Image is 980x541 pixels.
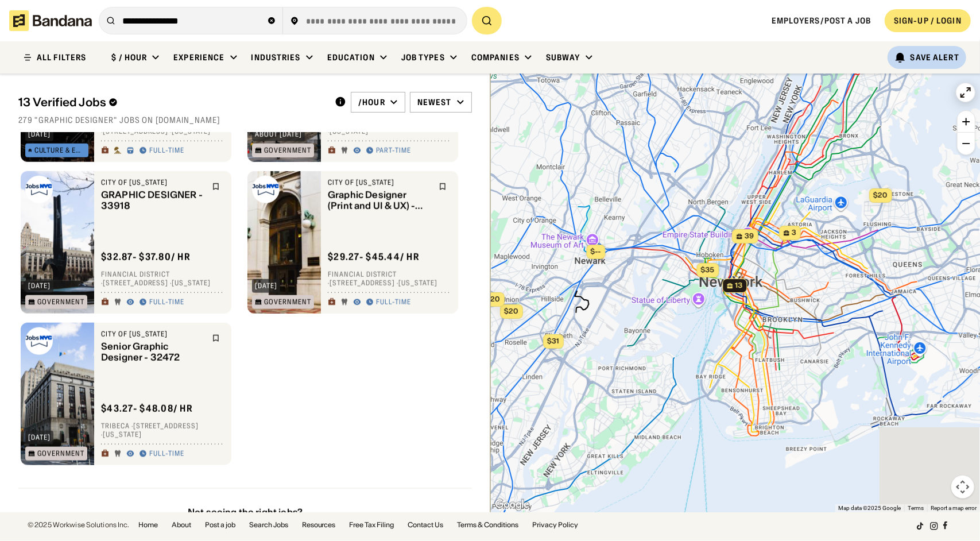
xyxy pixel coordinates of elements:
img: City of New York logo [25,327,53,355]
a: About [172,521,191,528]
button: Map camera controls [951,476,974,499]
a: Post a job [205,521,235,528]
a: Terms & Conditions [458,521,519,528]
a: Employers/Post a job [772,16,871,26]
div: City of [US_STATE] [101,178,205,187]
div: Full-time [149,298,184,307]
div: TriBeCa · [STREET_ADDRESS] · [US_STATE] [101,422,224,439]
a: Search Jobs [249,521,288,528]
div: [DATE] [28,283,51,289]
div: Education [327,52,375,63]
div: 279 "graphic designer" jobs on [DOMAIN_NAME] [18,115,472,125]
div: Government [264,147,311,154]
div: about [DATE] [255,131,302,138]
div: Full-time [149,450,184,459]
div: Newest [417,97,452,107]
a: Free Tax Filing [350,521,394,528]
div: $ / hour [111,52,147,63]
span: $35 [701,265,715,274]
div: SIGN-UP / LOGIN [894,16,962,26]
span: Map data ©2025 Google [838,505,901,511]
div: Companies [471,52,520,63]
a: Resources [302,521,336,528]
div: [DATE] [28,131,51,138]
div: Financial District · [STREET_ADDRESS] · [US_STATE] [101,270,224,288]
a: Terms (opens in new tab) [908,505,924,511]
div: $ 43.27 - $48.08 / hr [101,403,193,415]
div: Government [37,299,84,306]
div: [DATE] [28,434,51,441]
div: Industries [251,52,301,63]
div: Not seeing the right jobs? [144,507,346,518]
span: 39 [745,231,754,241]
span: $-- [591,247,601,256]
div: /hour [358,97,385,107]
span: $20 [486,295,500,303]
div: $ 29.27 - $45.44 / hr [328,251,420,263]
span: $20 [873,191,888,199]
div: GRAPHIC DESIGNER - 33918 [101,190,205,211]
span: $20 [504,307,518,315]
div: [DATE] [255,283,277,289]
div: $ 32.87 - $37.80 / hr [101,251,191,263]
div: City of [US_STATE] [101,330,205,339]
a: Home [138,521,158,528]
img: Google [493,497,531,512]
div: Culture & Entertainment [34,147,86,154]
div: Experience [173,52,224,63]
div: Full-time [149,146,184,156]
div: City of [US_STATE] [328,178,432,187]
div: Graphic Designer (Print and UI & UX) - 32958 [328,190,432,211]
div: Job Types [401,52,445,63]
div: Full-time [376,298,411,307]
div: grid [18,132,472,512]
div: Government [264,299,311,306]
span: 13 [735,281,743,291]
div: Subway [546,52,580,63]
div: Government [37,450,84,457]
img: City of New York logo [25,176,53,203]
div: Senior Graphic Designer - 32472 [101,341,205,363]
a: Report a map error [931,505,977,511]
div: ALL FILTERS [37,53,86,61]
div: Save Alert [911,52,959,63]
div: Financial District · [STREET_ADDRESS] · [US_STATE] [328,270,451,288]
div: 13 Verified Jobs [18,95,326,109]
img: Bandana logotype [9,10,92,31]
span: 3 [792,228,796,238]
div: © 2025 Workwise Solutions Inc. [28,521,129,528]
a: Open this area in Google Maps (opens a new window) [493,497,531,512]
a: Contact Us [408,521,444,528]
div: Part-time [376,146,411,156]
a: Privacy Policy [533,521,579,528]
img: City of New York logo [252,176,280,203]
span: $31 [547,337,559,345]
